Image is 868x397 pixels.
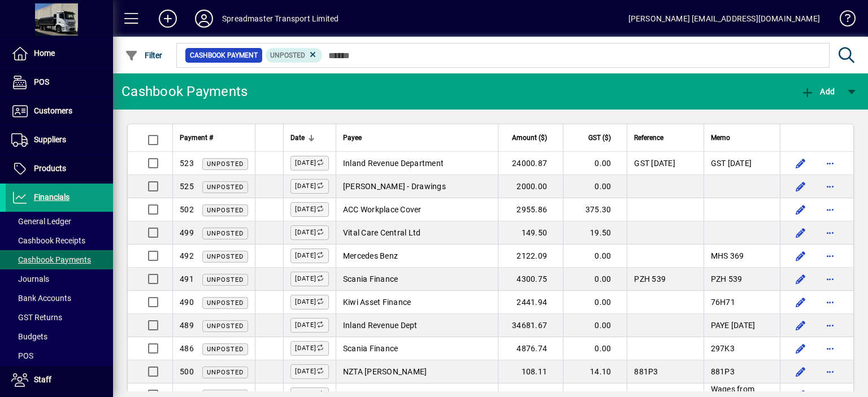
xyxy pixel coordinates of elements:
[498,221,563,245] td: 149.50
[180,251,194,260] span: 492
[290,225,329,240] label: [DATE]
[290,179,329,194] label: [DATE]
[180,182,194,191] span: 525
[831,2,854,39] a: Knowledge Base
[821,293,839,311] button: More options
[6,250,113,269] a: Cashbook Payments
[498,314,563,337] td: 34681.67
[498,198,563,221] td: 2955.86
[207,207,244,214] span: Unposted
[207,299,244,307] span: Unposted
[180,205,194,214] span: 502
[125,51,163,60] span: Filter
[563,268,627,291] td: 0.00
[563,360,627,383] td: 14.10
[180,321,194,330] span: 489
[343,367,427,376] span: NZTA [PERSON_NAME]
[792,363,810,381] button: Edit
[11,313,62,322] span: GST Returns
[792,200,810,219] button: Edit
[34,135,66,144] span: Suppliers
[186,8,222,29] button: Profile
[11,274,49,283] span: Journals
[6,327,113,346] a: Budgets
[343,274,398,283] span: Scania Finance
[290,341,329,356] label: [DATE]
[821,224,839,242] button: More options
[180,159,194,168] span: 523
[563,337,627,360] td: 0.00
[180,344,194,353] span: 486
[798,81,837,102] button: Add
[821,154,839,172] button: More options
[290,295,329,309] label: [DATE]
[343,205,422,214] span: ACC Workplace Cover
[11,255,91,264] span: Cashbook Payments
[792,293,810,311] button: Edit
[563,175,627,198] td: 0.00
[6,97,113,125] a: Customers
[821,200,839,219] button: More options
[792,316,810,334] button: Edit
[207,230,244,237] span: Unposted
[792,270,810,288] button: Edit
[6,308,113,327] a: GST Returns
[563,314,627,337] td: 0.00
[180,367,194,376] span: 500
[6,366,113,394] a: Staff
[150,8,186,29] button: Add
[207,369,244,376] span: Unposted
[6,212,113,231] a: General Ledger
[6,269,113,289] a: Journals
[11,217,71,226] span: General Ledger
[634,274,666,283] span: PZH 539
[498,268,563,291] td: 4300.75
[498,245,563,268] td: 2122.09
[792,177,810,195] button: Edit
[563,221,627,245] td: 19.50
[792,224,810,242] button: Edit
[792,154,810,172] button: Edit
[11,294,71,303] span: Bank Accounts
[563,198,627,221] td: 375.30
[207,253,244,260] span: Unposted
[711,321,756,330] span: PAYE [DATE]
[222,10,338,28] div: Spreadmaster Transport Limited
[563,152,627,175] td: 0.00
[34,193,70,202] span: Financials
[498,360,563,383] td: 108.11
[563,291,627,314] td: 0.00
[792,339,810,357] button: Edit
[290,132,329,144] div: Date
[34,375,51,384] span: Staff
[821,363,839,381] button: More options
[121,82,248,101] div: Cashbook Payments
[821,316,839,334] button: More options
[207,346,244,353] span: Unposted
[711,159,752,168] span: GST [DATE]
[821,247,839,265] button: More options
[343,344,398,353] span: Scania Finance
[290,132,305,144] span: Date
[207,184,244,191] span: Unposted
[290,318,329,333] label: [DATE]
[343,321,418,330] span: Inland Revenue Dept
[290,364,329,379] label: [DATE]
[11,236,85,245] span: Cashbook Receipts
[711,274,743,283] span: PZH 539
[505,132,558,144] div: Amount ($)
[34,164,66,173] span: Products
[34,106,72,115] span: Customers
[634,132,663,144] span: Reference
[180,228,194,237] span: 499
[122,45,166,66] button: Filter
[711,367,735,376] span: 881P3
[498,291,563,314] td: 2441.94
[290,272,329,286] label: [DATE]
[34,77,49,86] span: POS
[563,245,627,268] td: 0.00
[207,322,244,330] span: Unposted
[6,40,113,68] a: Home
[343,159,444,168] span: Inland Revenue Department
[11,332,47,341] span: Budgets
